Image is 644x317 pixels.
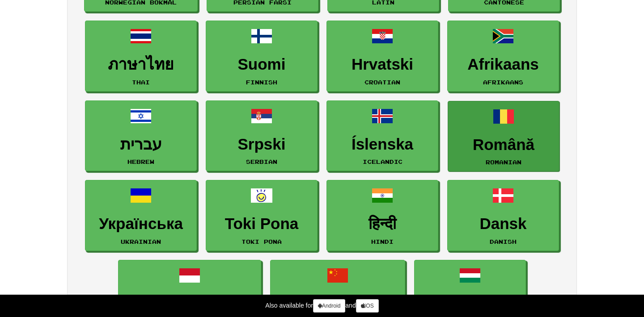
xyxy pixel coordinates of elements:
h3: Suomi [211,56,313,73]
h3: ภาษาไทย [90,56,192,73]
a: Android [313,299,345,313]
h3: Română [453,136,555,154]
small: Danish [490,238,517,245]
small: Croatian [364,79,400,85]
small: Finnish [246,79,277,85]
small: Romanian [486,159,521,165]
small: Ukrainian [121,238,161,245]
h3: Dansk [452,215,554,233]
h3: Українська [90,215,192,233]
a: AfrikaansAfrikaans [447,21,559,92]
a: HrvatskiCroatian [326,21,438,92]
h3: Srpski [211,136,313,153]
h3: Hrvatski [331,56,433,73]
small: Hindi [371,238,394,245]
h3: Íslenska [331,136,433,153]
a: DanskDanish [447,180,559,251]
small: Icelandic [363,158,402,165]
small: Hebrew [127,158,154,165]
a: SrpskiSerbian [206,100,318,171]
a: SuomiFinnish [206,21,318,92]
small: Serbian [246,158,277,165]
a: Toki PonaToki Pona [206,180,318,251]
a: ÍslenskaIcelandic [326,100,438,171]
small: Toki Pona [241,238,282,245]
h3: Toki Pona [211,215,313,233]
a: УкраїнськаUkrainian [85,180,197,251]
h3: हिन्दी [331,215,433,233]
small: Afrikaans [483,79,523,85]
a: iOS [356,299,379,313]
small: Thai [132,79,150,85]
a: हिन्दीHindi [326,180,438,251]
a: עבריתHebrew [85,100,197,171]
a: ภาษาไทยThai [85,21,197,92]
a: RomânăRomanian [448,101,559,172]
h3: עברית [90,136,192,153]
h3: Afrikaans [452,56,554,73]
